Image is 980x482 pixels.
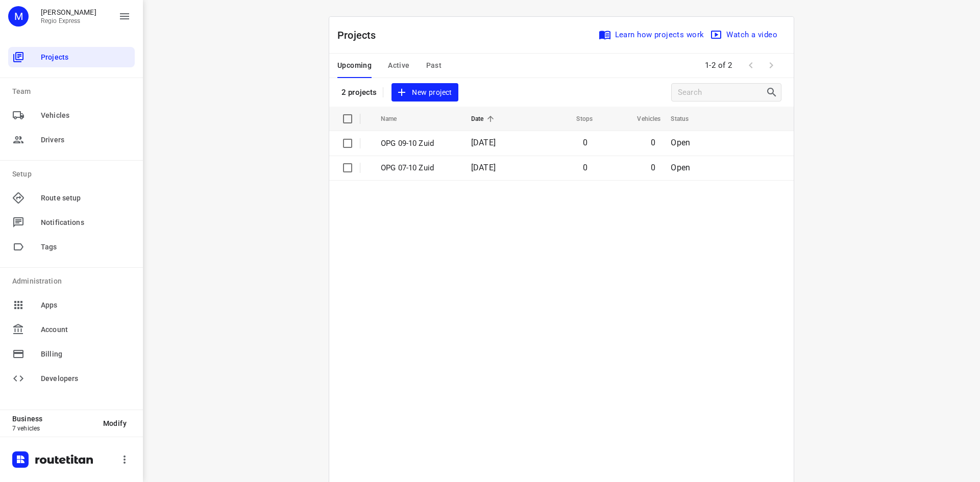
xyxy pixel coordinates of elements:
span: 1-2 of 2 [701,55,737,77]
span: Status [671,113,702,125]
span: 0 [583,138,587,147]
p: Administration [12,276,135,287]
span: 0 [583,163,587,172]
span: Notifications [41,217,131,228]
span: Open [671,163,690,172]
span: Account [41,324,131,335]
span: Modify [103,419,127,427]
input: Search projects [678,85,766,100]
p: Team [12,86,135,97]
p: Business [12,415,95,423]
div: Billing [8,344,135,364]
span: Vehicles [624,113,660,125]
span: Previous Page [741,55,761,75]
span: Name [381,113,410,125]
span: Active [388,59,409,72]
span: Past [426,59,442,72]
p: Regio Express [41,17,96,24]
p: OPG 07-10 Zuid [381,162,456,174]
span: [DATE] [471,138,496,147]
button: New project [391,83,458,102]
div: Drivers [8,130,135,150]
div: Route setup [8,188,135,208]
p: Max Bisseling [41,8,96,16]
span: Projects [41,52,131,63]
span: Upcoming [337,59,372,72]
div: Apps [8,295,135,315]
span: Route setup [41,193,131,204]
div: Tags [8,237,135,257]
p: 2 projects [341,88,377,97]
div: Developers [8,368,135,389]
div: M [8,6,29,27]
span: Drivers [41,135,131,145]
span: Vehicles [41,110,131,121]
span: Apps [41,300,131,311]
div: Vehicles [8,105,135,125]
p: OPG 09-10 Zuid [381,138,456,149]
div: Projects [8,47,135,67]
span: Tags [41,242,131,252]
span: 0 [651,163,655,172]
div: Search [766,86,781,98]
span: Billing [41,349,131,360]
span: Stops [563,113,593,125]
span: Date [471,113,497,125]
span: Open [671,138,690,147]
div: Notifications [8,212,135,233]
span: Next Page [761,55,781,75]
span: [DATE] [471,163,496,172]
span: Developers [41,373,131,384]
div: Account [8,319,135,340]
span: New project [398,86,452,99]
p: 7 vehicles [12,425,95,432]
button: Modify [95,414,135,433]
p: Setup [12,169,135,180]
span: 0 [651,138,655,147]
p: Projects [337,28,384,43]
